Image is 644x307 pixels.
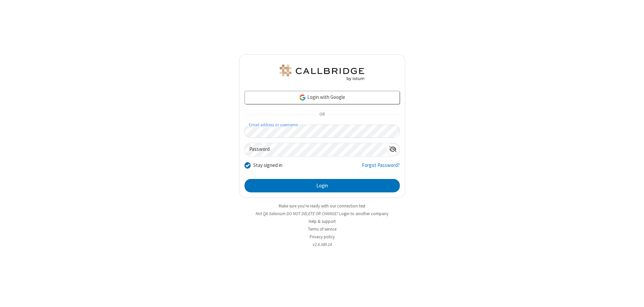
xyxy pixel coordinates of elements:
a: Help & support [309,219,336,224]
button: Login [245,179,400,192]
input: Password [245,143,386,156]
a: Privacy policy [310,234,335,240]
span: OR [317,110,327,119]
input: Email address or username [245,125,400,138]
button: Login to another company [339,210,388,217]
li: Not QA Selenium DO NOT DELETE OR CHANGE? [239,210,405,217]
label: Stay signed in [253,162,282,169]
a: Terms of service [308,226,336,232]
div: Show password [386,143,399,156]
a: Make sure you're ready with our connection test [279,203,365,209]
img: QA Selenium DO NOT DELETE OR CHANGE [278,65,366,81]
a: Forgot Password? [362,162,400,174]
a: Login with Google [245,91,400,104]
img: google-icon.png [299,94,306,101]
li: v2.6.349.14 [239,241,405,248]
